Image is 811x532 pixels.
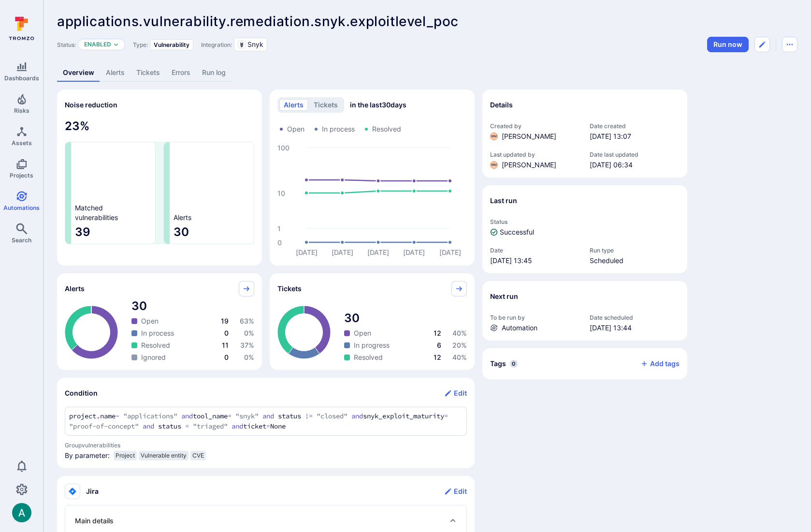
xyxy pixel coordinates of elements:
[490,100,513,110] h2: Details
[490,122,580,130] span: Created by
[113,42,119,47] button: Expand dropdown
[502,323,537,333] span: Automation
[10,172,33,179] span: Projects
[590,160,680,170] span: [DATE] 06:34
[12,503,31,522] div: Arjan Dehar
[482,348,687,379] div: Collapse tags
[65,118,254,134] span: 23 %
[57,273,262,370] div: Alerts pie widget
[590,314,680,321] span: Date scheduled
[782,37,797,52] button: Automation menu
[332,248,353,256] text: [DATE]
[196,64,232,82] a: Run log
[510,360,518,368] span: 0
[452,341,467,349] span: 20 %
[150,39,193,50] div: Vulnerability
[240,317,254,325] span: 63 %
[277,144,290,152] text: 100
[707,37,749,52] button: Run automation
[590,122,680,130] span: Date created
[57,64,797,82] div: Automation tabs
[201,41,232,48] span: Integration:
[57,378,475,468] section: Condition widget
[482,185,687,273] section: Last run widget
[590,323,680,333] span: [DATE] 13:44
[482,281,687,340] section: Next run widget
[65,388,98,398] h2: Condition
[12,139,32,147] span: Assets
[221,317,229,325] span: 19
[490,292,518,301] h2: Next run
[500,227,534,237] span: Successful
[490,314,580,321] span: To be run by
[490,256,580,266] span: [DATE] 13:45
[434,329,441,337] span: 12
[3,204,40,211] span: Automations
[354,340,390,350] span: In progress
[372,124,401,134] span: Resolved
[444,484,467,499] button: Edit
[367,248,389,256] text: [DATE]
[490,359,506,369] h2: Tags
[502,160,556,170] span: [PERSON_NAME]
[141,328,174,338] span: In process
[141,452,187,459] span: Vulnerable entity
[590,256,680,266] span: Scheduled
[444,385,467,401] button: Edit
[277,284,302,294] span: Tickets
[65,284,85,294] span: Alerts
[490,218,680,225] span: Status
[277,238,282,247] text: 0
[174,213,191,222] span: Alerts
[133,41,148,48] span: Type:
[354,328,371,338] span: Open
[222,341,229,349] span: 11
[65,451,110,464] span: By parameter:
[354,353,383,362] span: Resolved
[490,161,498,169] div: Wasfi Momen
[439,248,461,256] text: [DATE]
[590,247,680,254] span: Run type
[244,329,254,337] span: 0 %
[75,516,114,526] span: Main details
[240,341,254,349] span: 37 %
[141,340,170,350] span: Resolved
[350,100,406,110] span: in the last 30 days
[4,74,39,82] span: Dashboards
[452,353,467,361] span: 40 %
[754,37,770,52] button: Edit automation
[57,64,100,82] a: Overview
[403,248,425,256] text: [DATE]
[437,341,441,349] span: 6
[57,13,459,30] span: applications.vulnerability.remediation.snyk.exploitlevel_poc
[75,224,151,240] span: 39
[192,452,204,459] span: CVE
[12,236,31,244] span: Search
[174,224,250,240] span: 30
[166,64,196,82] a: Errors
[65,442,467,449] span: Group vulnerabilities
[434,353,441,361] span: 12
[482,89,687,177] section: Details widget
[270,89,475,266] div: Alerts/Tickets trend
[490,151,580,158] span: Last updated by
[277,189,285,197] text: 10
[344,310,467,326] span: total
[224,329,229,337] span: 0
[590,151,680,158] span: Date last updated
[244,353,254,361] span: 0 %
[100,64,130,82] a: Alerts
[14,107,29,114] span: Risks
[633,356,680,371] button: Add tags
[141,353,166,362] span: Ignored
[65,101,117,109] span: Noise reduction
[116,452,135,459] span: Project
[590,132,680,141] span: [DATE] 13:07
[296,248,318,256] text: [DATE]
[490,196,517,206] h2: Last run
[277,224,281,233] text: 1
[131,298,254,314] span: total
[84,41,111,48] button: Enabled
[224,353,229,361] span: 0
